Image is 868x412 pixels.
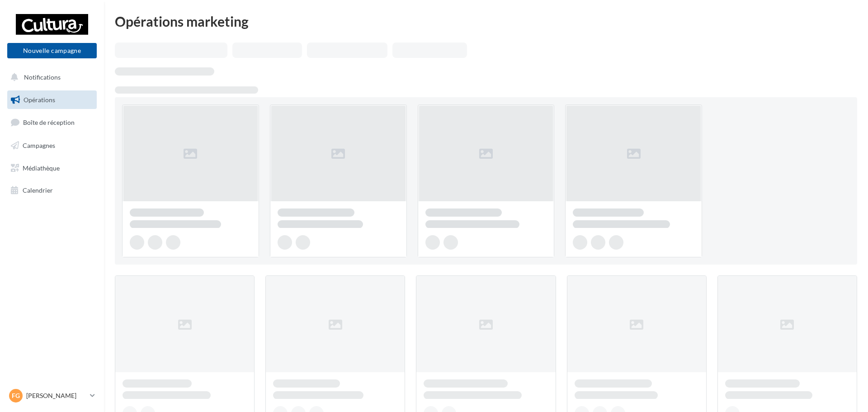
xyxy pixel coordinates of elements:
a: Boîte de réception [5,113,99,132]
a: FG [PERSON_NAME] [7,387,97,404]
p: [PERSON_NAME] [26,391,86,400]
span: Campagnes [23,142,55,149]
a: Médiathèque [5,159,99,178]
button: Nouvelle campagne [7,43,97,58]
span: Notifications [24,73,61,81]
div: Opérations marketing [115,14,857,28]
span: Opérations [24,96,55,104]
a: Calendrier [5,181,99,200]
button: Notifications [5,68,95,87]
span: Calendrier [23,186,53,194]
a: Campagnes [5,136,99,155]
a: Opérations [5,90,99,109]
span: Médiathèque [23,164,60,171]
span: Boîte de réception [23,118,75,126]
span: FG [12,391,20,400]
